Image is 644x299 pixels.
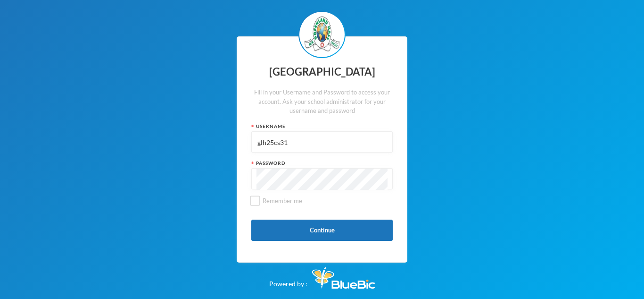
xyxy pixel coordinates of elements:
div: Fill in your Username and Password to access your account. Ask your school administrator for your... [251,88,393,116]
div: Username [251,123,393,130]
span: Remember me [259,197,306,205]
img: Bluebic [312,267,375,289]
div: Powered by : [269,263,375,289]
div: [GEOGRAPHIC_DATA] [251,63,393,81]
button: Continue [251,220,393,241]
div: Password [251,160,393,167]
